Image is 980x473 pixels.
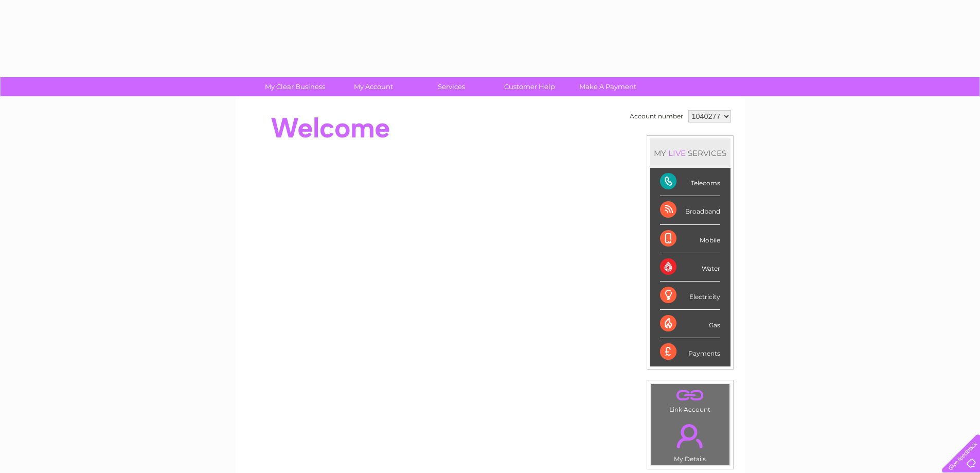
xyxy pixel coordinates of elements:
div: Gas [660,310,720,338]
a: . [653,387,727,405]
td: Link Account [650,383,730,416]
a: My Clear Business [253,77,337,96]
div: Broadband [660,196,720,224]
td: My Details [650,415,730,466]
div: Payments [660,338,720,366]
a: Make A Payment [565,77,650,96]
div: Water [660,253,720,282]
div: Telecoms [660,168,720,196]
div: LIVE [666,148,688,158]
div: Mobile [660,225,720,253]
td: Account number [627,108,686,125]
a: Services [409,77,494,96]
a: My Account [331,77,416,96]
div: MY SERVICES [650,138,730,168]
div: Electricity [660,282,720,310]
a: . [653,418,727,454]
a: Customer Help [487,77,572,96]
